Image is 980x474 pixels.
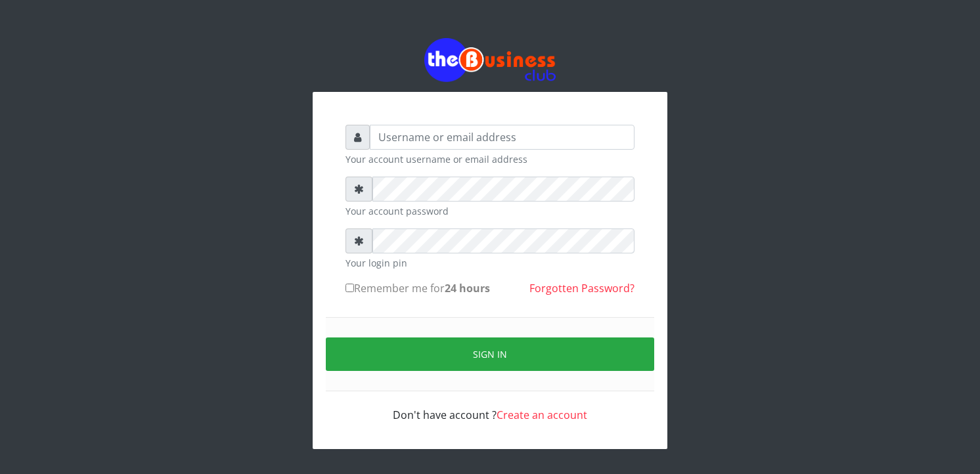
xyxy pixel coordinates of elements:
button: Sign in [326,337,654,371]
small: Your account password [345,204,635,218]
a: Create an account [497,408,587,422]
small: Your account username or email address [345,152,635,166]
small: Your login pin [345,256,635,270]
b: 24 hours [445,281,490,295]
div: Don't have account ? [345,391,635,423]
input: Remember me for24 hours [345,284,354,292]
a: Forgotten Password? [529,281,635,295]
input: Username or email address [370,125,635,150]
label: Remember me for [345,280,490,296]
